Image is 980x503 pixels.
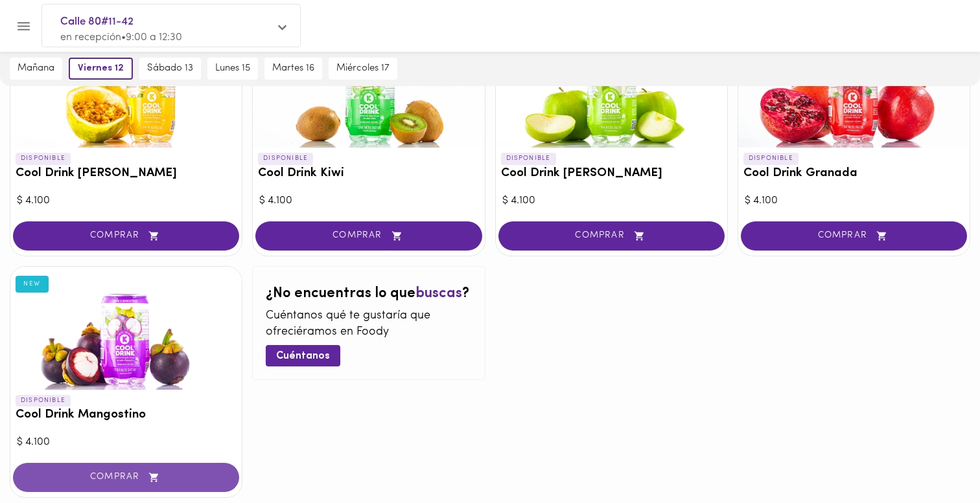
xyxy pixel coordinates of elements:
div: Cool Drink Maracuya [10,25,242,148]
span: mañana [17,63,54,74]
button: COMPRAR [498,221,725,251]
span: COMPRAR [272,230,465,241]
span: viernes 12 [78,63,124,74]
button: viernes 12 [69,58,133,80]
p: DISPONIBLE [743,153,799,164]
button: martes 16 [264,58,322,80]
span: martes 16 [272,63,314,74]
span: Cuéntanos [276,350,330,363]
span: buscas [415,286,462,301]
div: Cool Drink Mangostino [10,267,242,390]
div: $ 4.100 [17,194,235,208]
iframe: Messagebird Livechat Widget [905,428,967,490]
button: lunes 15 [207,58,258,80]
h2: ¿No encuentras lo que ? [266,286,471,302]
h3: Cool Drink [PERSON_NAME] [501,167,722,181]
div: Cool Drink Kiwi [253,25,484,148]
p: DISPONIBLE [258,153,313,164]
div: NEW [16,276,49,293]
div: $ 4.100 [745,194,963,208]
button: Cuéntanos [266,345,340,366]
span: en recepción • 9:00 a 12:30 [60,32,182,43]
span: Calle 80#11-42 [60,14,269,30]
h3: Cool Drink Granada [743,167,964,181]
p: DISPONIBLE [16,395,71,407]
button: miércoles 17 [329,58,397,80]
button: sábado 13 [139,58,201,80]
button: COMPRAR [13,221,239,251]
div: Cool Drink Manzana Verde [496,25,727,148]
div: $ 4.100 [17,435,235,450]
span: COMPRAR [757,230,951,241]
div: Cool Drink Granada [738,25,970,148]
button: mañana [10,58,62,80]
span: COMPRAR [29,472,223,483]
h3: Cool Drink Kiwi [258,167,479,181]
p: DISPONIBLE [501,153,556,164]
p: DISPONIBLE [16,153,71,164]
span: COMPRAR [29,230,223,241]
button: COMPRAR [13,463,239,492]
div: $ 4.100 [502,194,721,208]
button: COMPRAR [741,221,967,251]
span: miércoles 17 [336,63,390,74]
button: COMPRAR [255,221,482,251]
button: Menu [8,10,40,42]
h3: Cool Drink [PERSON_NAME] [16,167,237,181]
div: $ 4.100 [259,194,478,208]
span: lunes 15 [215,63,250,74]
span: COMPRAR [515,230,708,241]
span: sábado 13 [147,63,193,74]
h3: Cool Drink Mangostino [16,408,237,422]
p: Cuéntanos qué te gustaría que ofreciéramos en Foody [266,308,471,341]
